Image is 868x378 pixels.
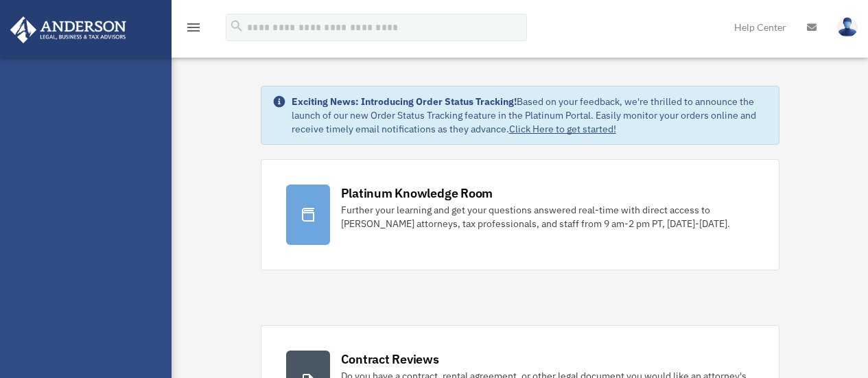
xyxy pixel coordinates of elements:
[6,16,130,43] img: Anderson Advisors Platinum Portal
[292,95,768,136] div: Based on your feedback, we're thrilled to announce the launch of our new Order Status Tracking fe...
[341,185,493,202] div: Platinum Knowledge Room
[509,123,616,135] a: Click Here to get started!
[261,159,779,270] a: Platinum Knowledge Room Further your learning and get your questions answered real-time with dire...
[292,95,517,108] strong: Exciting News: Introducing Order Status Tracking!
[341,203,754,231] div: Further your learning and get your questions answered real-time with direct access to [PERSON_NAM...
[185,24,202,36] a: menu
[229,19,244,34] i: search
[837,17,858,37] img: User Pic
[341,351,439,368] div: Contract Reviews
[185,19,202,36] i: menu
